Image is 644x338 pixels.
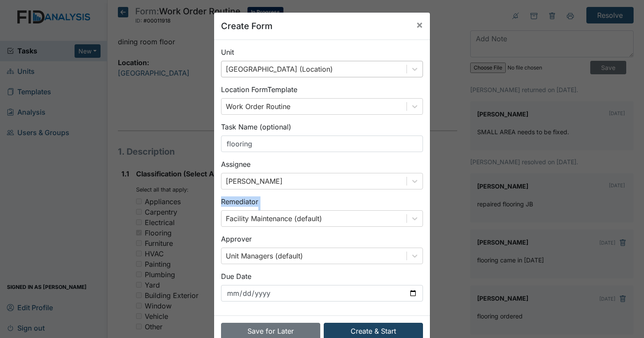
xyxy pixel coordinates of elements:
[416,18,423,31] span: ×
[226,213,322,224] div: Facility Maintenance (default)
[221,84,297,95] label: Location Form Template
[221,122,291,132] label: Task Name (optional)
[226,176,283,186] div: [PERSON_NAME]
[226,251,303,261] div: Unit Managers (default)
[226,64,333,74] div: [GEOGRAPHIC_DATA] (Location)
[221,271,251,282] label: Due Date
[221,234,252,244] label: Approver
[221,20,273,33] h5: Create Form
[409,13,430,37] button: Close
[221,47,234,57] label: Unit
[221,159,250,169] label: Assignee
[226,101,290,112] div: Work Order Routine
[221,196,258,207] label: Remediator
